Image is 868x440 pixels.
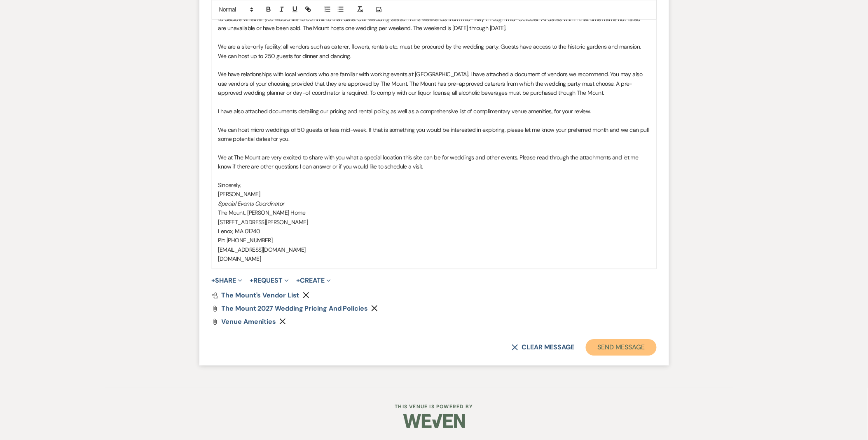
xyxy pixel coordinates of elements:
[218,227,261,235] span: Lenox, MA 01240
[586,339,656,356] button: Send Message
[222,318,276,325] a: Venue Amenities
[250,277,289,284] button: Request
[222,304,368,313] span: The Mount 2027 Wedding Pricing and Policies
[218,218,308,226] span: [STREET_ADDRESS][PERSON_NAME]
[218,236,273,244] span: Ph: [PHONE_NUMBER]
[218,126,650,143] span: We can host micro weddings of 50 guests or less mid-week. If that is something you would be inter...
[218,181,241,189] span: Sincerely,
[218,255,261,262] span: [DOMAIN_NAME]
[222,317,276,326] span: Venue Amenities
[218,190,260,198] span: [PERSON_NAME]
[212,277,243,284] button: Share
[218,246,306,253] span: [EMAIL_ADDRESS][DOMAIN_NAME]
[218,154,640,170] span: We at The Mount are very excited to share with you what a special location this site can be for w...
[212,292,299,299] a: The Mount's Vendor List
[403,407,465,435] img: Weven Logo
[218,209,306,216] span: The Mount, [PERSON_NAME] Home
[218,108,592,115] span: I have also attached documents detailing our pricing and rental policy, as well as a comprehensiv...
[222,305,368,312] a: The Mount 2027 Wedding Pricing and Policies
[218,70,644,96] span: We have relationships with local vendors who are familiar with working events at [GEOGRAPHIC_DATA...
[212,277,215,284] span: +
[218,200,284,207] em: Special Events Coordinator
[222,291,299,300] span: The Mount's Vendor List
[296,277,300,284] span: +
[296,277,330,284] button: Create
[512,344,574,351] button: Clear message
[218,43,643,59] span: We are a site-only facility; all vendors such as caterer, flowers, rentals etc. must be procured ...
[250,277,253,284] span: +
